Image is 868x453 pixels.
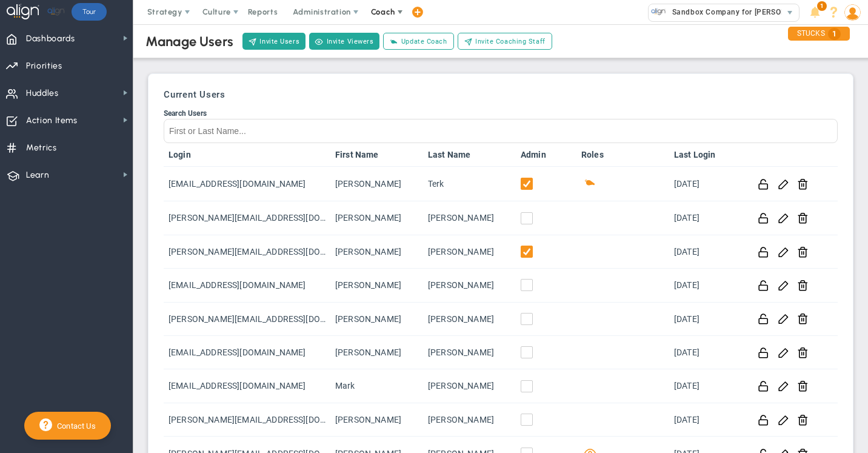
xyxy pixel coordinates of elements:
span: 1 [828,28,841,40]
td: [PERSON_NAME] [330,167,423,201]
img: 33511.Company.photo [651,4,666,19]
span: 1 [817,1,827,11]
td: [PERSON_NAME] [330,201,423,235]
button: Edit User Info [778,312,789,325]
button: Remove user from company [797,246,809,258]
span: Metrics [26,135,57,161]
input: Search Users [164,119,838,143]
td: [PERSON_NAME] [330,303,423,336]
td: [PERSON_NAME][EMAIL_ADDRESS][DOMAIN_NAME] [164,235,330,269]
span: select [781,4,799,21]
span: Coach [581,176,596,191]
h3: Current Users [164,89,838,100]
button: Reset this password [758,178,769,190]
button: Edit User Info [778,178,789,190]
td: [DATE] [669,269,745,302]
span: Update Coach [401,36,447,47]
td: [PERSON_NAME] [330,403,423,437]
div: STUCKS [788,27,850,41]
img: 51354.Person.photo [844,4,861,21]
td: [DATE] [669,201,745,235]
td: [EMAIL_ADDRESS][DOMAIN_NAME] [164,269,330,302]
td: [DATE] [669,336,745,369]
button: Remove user from company [797,279,809,292]
th: Roles [576,143,669,167]
td: [PERSON_NAME] [423,303,516,336]
button: Edit User Info [778,346,789,359]
button: Remove user from company [797,212,809,224]
td: [PERSON_NAME] [423,369,516,403]
span: Dashboards [26,26,75,52]
span: Administration [293,7,350,16]
button: Reset this password [758,380,769,392]
button: Edit User Info [778,212,789,224]
button: Reset this password [758,246,769,258]
button: Edit User Info [778,380,789,392]
a: Last Login [674,150,740,159]
button: Reset this password [758,414,769,426]
span: Sandbox Company for [PERSON_NAME] [666,4,815,20]
button: Edit User Info [778,246,789,258]
a: Last Name [428,150,511,159]
td: [EMAIL_ADDRESS][DOMAIN_NAME] [164,167,330,201]
button: Edit User Info [778,414,789,426]
button: Update Coach [383,33,453,50]
button: Invite Users [242,33,305,50]
button: Reset this password [758,312,769,325]
td: [PERSON_NAME] [330,235,423,269]
td: Mark [330,369,423,403]
button: Remove user from company [797,346,809,359]
button: Invite Viewers [309,33,379,50]
a: Admin [521,150,572,159]
td: [PERSON_NAME] [423,269,516,302]
td: Terk [423,167,516,201]
td: [PERSON_NAME] [423,403,516,437]
td: [EMAIL_ADDRESS][DOMAIN_NAME] [164,336,330,369]
td: [PERSON_NAME][EMAIL_ADDRESS][DOMAIN_NAME] [164,201,330,235]
td: [PERSON_NAME] [330,336,423,369]
button: Remove user from company [797,178,809,190]
button: Reset this password [758,279,769,292]
span: Invite Coaching Staff [475,36,546,47]
span: Action Items [26,108,78,133]
span: Learn [26,163,49,188]
span: Priorities [26,53,62,79]
a: Login [169,150,326,159]
td: [PERSON_NAME] [330,269,423,302]
td: [DATE] [669,303,745,336]
button: Edit User Info [778,279,789,292]
span: Contact Us [52,421,96,431]
button: Remove user from company [797,312,809,325]
td: [PERSON_NAME][EMAIL_ADDRESS][DOMAIN_NAME] [164,403,330,437]
td: [PERSON_NAME] [423,201,516,235]
span: Culture [202,7,231,16]
button: Reset this password [758,212,769,224]
button: Invite Coaching Staff [458,33,552,50]
button: Remove user from company [797,414,809,426]
span: Strategy [147,7,182,16]
td: [PERSON_NAME] [423,235,516,269]
button: Remove user from company [797,380,809,392]
td: [DATE] [669,403,745,437]
td: [DATE] [669,167,745,201]
div: Search Users [164,109,838,118]
td: [EMAIL_ADDRESS][DOMAIN_NAME] [164,369,330,403]
a: First Name [335,150,418,159]
td: [DATE] [669,235,745,269]
div: Manage Users [145,33,233,50]
span: Coach [371,7,395,16]
td: [PERSON_NAME][EMAIL_ADDRESS][DOMAIN_NAME] [164,303,330,336]
span: Huddles [26,81,59,106]
td: [PERSON_NAME] [423,336,516,369]
button: Reset this password [758,346,769,359]
td: [DATE] [669,369,745,403]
